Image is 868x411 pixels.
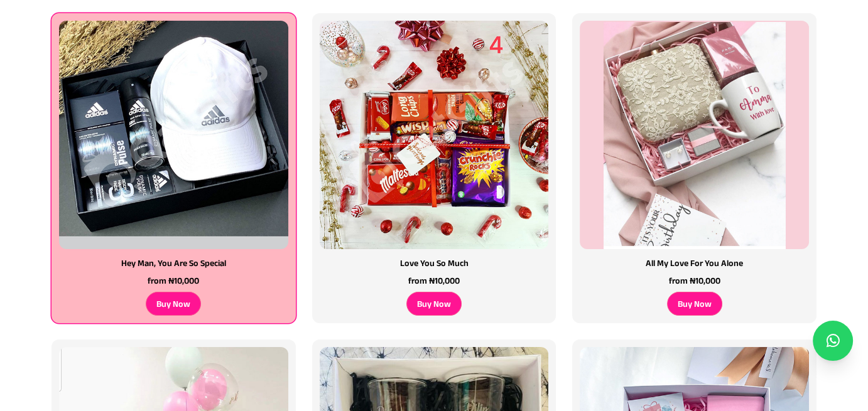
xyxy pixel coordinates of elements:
div: Buy Now [146,292,201,316]
img: Gift Box Lagos | Send gift box to Lagos, Nigeria. We offer same day delivery. Gift boxes full of ... [53,14,294,255]
h3: Love You So Much [399,257,468,269]
a: Gift Box Lagos | Send gift box to Lagos, Nigeria. We offer same day delivery. Gift boxes full of ... [47,9,300,328]
a: Gift Box Lagos | Send gift box to Lagos, Nigeria. We offer same day delivery. Gift boxes full of ... [568,9,821,328]
div: Buy Now [667,292,722,316]
p: from ₦10,000 [148,274,199,287]
h3: Hey Man, You Are So Special [121,257,226,269]
p: from ₦10,000 [408,274,460,287]
h3: All My Love for you Alone [646,257,743,269]
div: Buy Now [406,292,462,316]
img: Gift Box Lagos | Send gift box to Lagos, Nigeria. We offer same day delivery. Gift boxes full of ... [580,21,809,250]
img: Gift Box Lagos | Send gift box to Lagos, Nigeria. We offer same day delivery. Gift boxes full of ... [320,21,549,250]
a: Gift Box Lagos | Send gift box to Lagos, Nigeria. We offer same day delivery. Gift boxes full of ... [308,9,561,328]
p: from ₦10,000 [669,274,720,287]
